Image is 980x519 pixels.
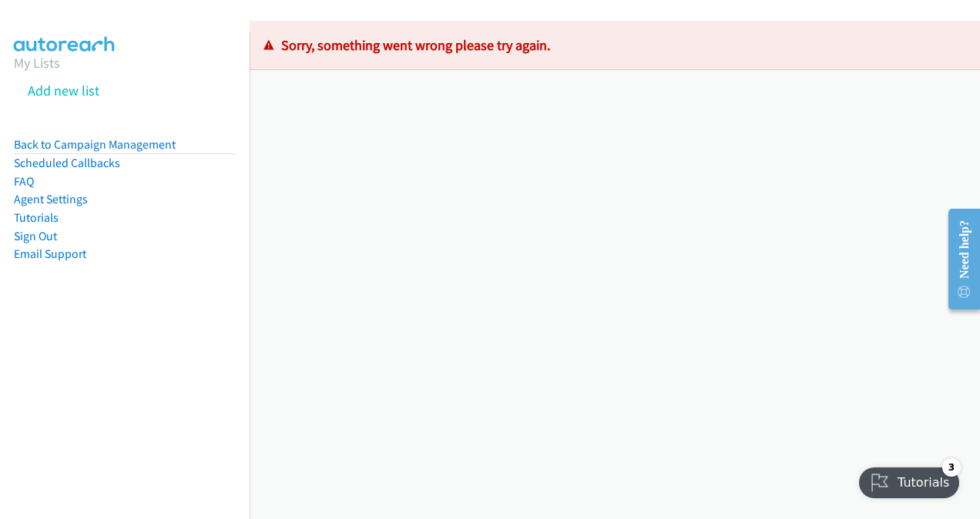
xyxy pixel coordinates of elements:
a: Email Support [14,246,86,261]
a: FAQ [14,174,34,189]
iframe: Checklist [850,452,968,507]
a: Tutorials [14,210,59,225]
a: My Lists [14,54,60,72]
a: Add new list [28,82,99,99]
a: Sign Out [14,229,57,243]
p: Sorry, something went wrong please try again. [263,35,966,55]
iframe: Resource Center [936,198,980,320]
a: Agent Settings [14,192,88,206]
a: Back to Campaign Management [14,137,176,152]
a: Scheduled Callbacks [14,156,120,170]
